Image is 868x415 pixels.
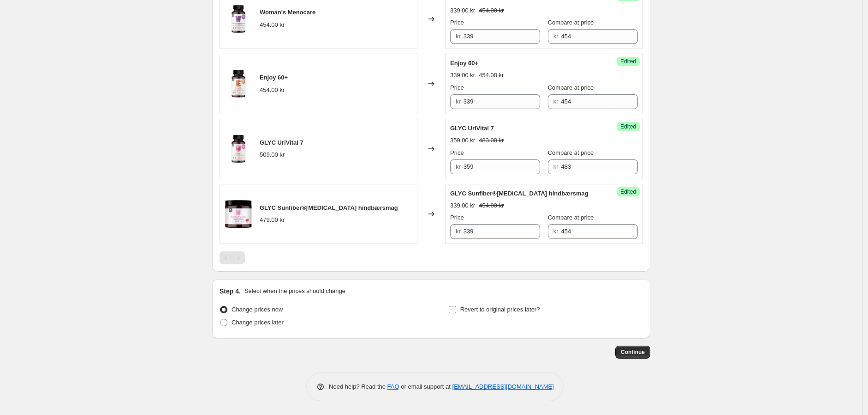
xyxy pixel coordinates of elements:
span: Continue [621,348,645,356]
div: 339.00 kr [450,201,475,210]
span: Price [450,84,464,91]
p: Select when the prices should change [244,287,345,296]
div: 339.00 kr [450,71,475,80]
span: Price [450,149,464,156]
span: kr [553,163,559,170]
span: kr [456,98,461,105]
strike: 454.00 kr [479,201,504,210]
span: Edited [620,123,636,130]
span: Edited [620,188,636,195]
span: Edited [620,58,636,65]
span: kr [553,98,559,105]
img: f6a52fc9-af9c-4c76-9ceb-e0ea4da6c26a_80x.jpg [225,70,252,98]
span: Compare at price [548,84,594,91]
strike: 483.00 kr [479,136,504,145]
a: FAQ [387,383,399,390]
img: aa589fba-4f1d-4035-8307-cb63a75fff82_80x.jpg [225,5,252,33]
span: kr [456,33,461,40]
div: 479.00 kr [260,215,285,225]
button: Continue [615,346,650,359]
span: Price [450,19,464,26]
span: Compare at price [548,19,594,26]
span: Price [450,214,464,221]
h2: Step 4. [220,287,241,296]
span: Compare at price [548,214,594,221]
span: GLYC UriVital 7 [450,125,494,132]
span: Compare at price [548,149,594,156]
span: Revert to original prices later? [460,306,540,313]
span: kr [553,228,559,235]
div: 359.00 kr [450,136,475,145]
span: kr [456,228,461,235]
span: kr [553,33,559,40]
span: Woman's Menocare [260,9,315,16]
span: GLYC UriVital 7 [260,139,303,146]
span: or email support at [399,383,452,390]
a: [EMAIL_ADDRESS][DOMAIN_NAME] [452,383,554,390]
span: Change prices now [232,306,283,313]
strike: 454.00 kr [479,71,504,80]
span: Need help? Read the [329,383,387,390]
span: Change prices later [232,319,284,326]
span: GLYC Sunfiber®[MEDICAL_DATA] hindbærsmag [450,190,589,197]
div: 454.00 kr [260,85,285,95]
img: 0896d236-d418-41f0-821d-6e7791eaf04d_80x.jpg [225,135,252,163]
div: 454.00 kr [260,20,285,30]
strike: 454.00 kr [479,6,504,15]
span: GLYC Sunfiber®[MEDICAL_DATA] hindbærsmag [260,204,398,211]
img: 76b0b3e2-d1a5-48ee-84f0-e8be9041ef52_80x.jpg [225,200,252,228]
nav: Pagination [220,251,245,264]
span: kr [456,163,461,170]
span: Enjoy 60+ [260,74,288,81]
div: 509.00 kr [260,150,285,159]
span: Enjoy 60+ [450,60,478,67]
div: 339.00 kr [450,6,475,15]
